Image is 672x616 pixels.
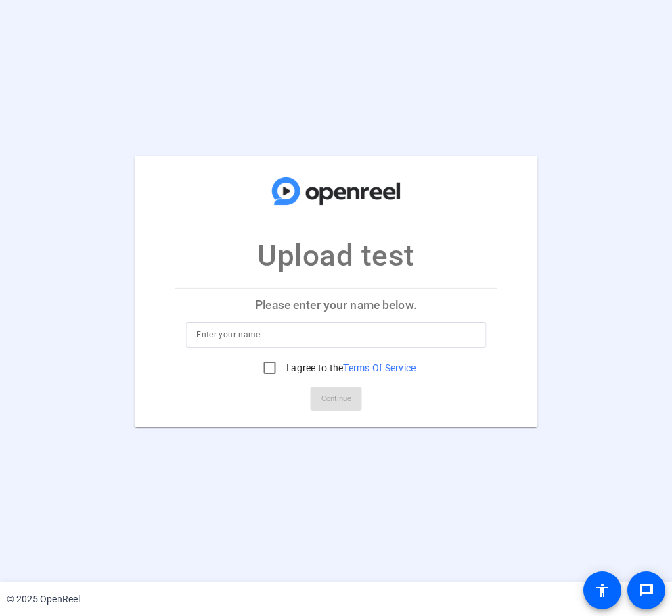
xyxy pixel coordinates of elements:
[175,289,497,321] p: Please enter your name below.
[284,361,416,375] label: I agree to the
[7,592,80,607] div: © 2025 OpenReel
[594,582,610,598] mat-icon: accessibility
[343,362,416,373] a: Terms Of Service
[196,327,476,343] input: Enter your name
[638,582,654,598] mat-icon: message
[257,233,415,278] p: Upload test
[269,168,404,213] img: company-logo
